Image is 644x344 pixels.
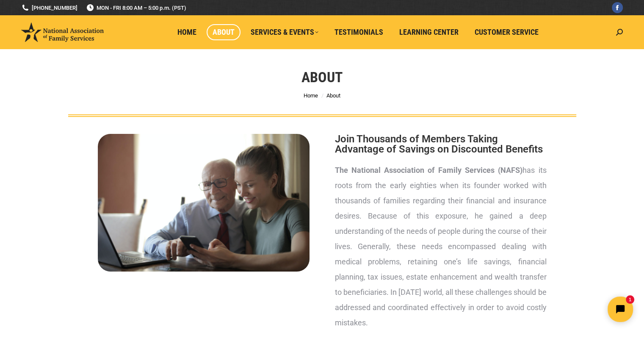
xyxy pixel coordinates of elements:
[177,28,196,37] span: Home
[171,24,202,40] a: Home
[86,4,186,12] span: MON - FRI 8:00 AM – 5:00 p.m. (PST)
[469,24,544,40] a: Customer Service
[326,92,340,99] span: About
[21,4,77,12] a: [PHONE_NUMBER]
[301,68,343,86] h1: About
[329,24,389,40] a: Testimonials
[213,28,235,37] span: About
[399,28,459,37] span: Learning Center
[612,2,623,13] a: Facebook page opens in new window
[251,28,318,37] span: Services & Events
[495,289,640,329] iframe: Tidio Chat
[335,134,547,154] h2: Join Thousands of Members Taking Advantage of Savings on Discounted Benefits
[98,134,310,272] img: About National Association of Family Services
[207,24,240,40] a: About
[335,163,547,330] p: has its roots from the early eighties when its founder worked with thousands of families regardin...
[475,28,539,37] span: Customer Service
[334,28,383,37] span: Testimonials
[304,92,318,99] a: Home
[393,24,464,40] a: Learning Center
[21,22,104,42] img: National Association of Family Services
[335,166,523,175] strong: The National Association of Family Services (NAFS)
